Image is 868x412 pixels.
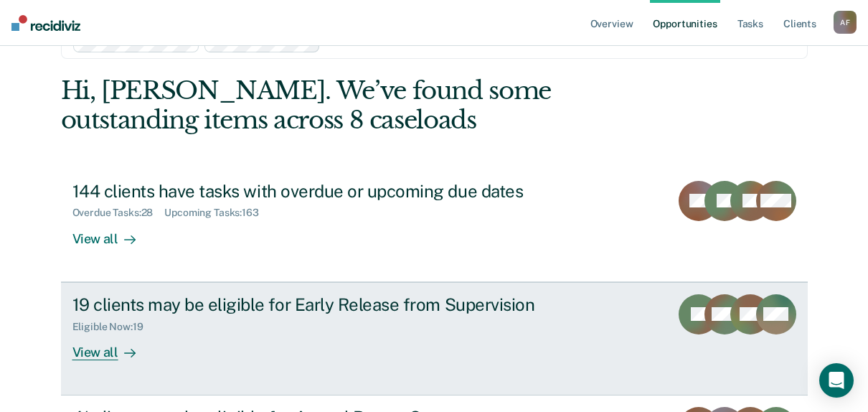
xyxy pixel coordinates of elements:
[72,207,165,219] div: Overdue Tasks : 28
[164,207,270,219] div: Upcoming Tasks : 163
[61,169,808,282] a: 144 clients have tasks with overdue or upcoming due datesOverdue Tasks:28Upcoming Tasks:163View all
[834,11,857,34] div: A F
[72,294,576,315] div: 19 clients may be eligible for Early Release from Supervision
[72,321,155,333] div: Eligible Now : 19
[834,11,857,34] button: AF
[72,332,153,360] div: View all
[61,282,808,395] a: 19 clients may be eligible for Early Release from SupervisionEligible Now:19View all
[72,181,576,202] div: 144 clients have tasks with overdue or upcoming due dates
[61,76,659,135] div: Hi, [PERSON_NAME]. We’ve found some outstanding items across 8 caseloads
[819,363,854,398] div: Open Intercom Messenger
[72,219,153,247] div: View all
[11,15,80,31] img: Recidiviz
